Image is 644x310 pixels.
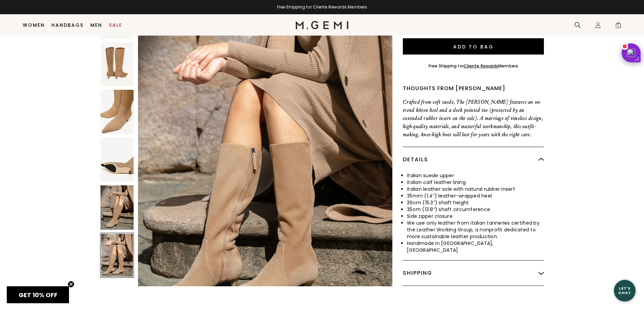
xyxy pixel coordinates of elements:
[407,206,544,213] li: 35cm (13.8“) shaft circumference
[51,22,84,28] a: Handbags
[19,291,57,299] span: GET 10% OFF
[407,192,544,199] li: 35mm (1.4”) leather-wrapped heel
[68,281,74,288] button: Close teaser
[403,84,544,92] div: Thoughts from [PERSON_NAME]
[403,147,544,172] div: Details
[407,213,544,220] li: Side zipper closure
[403,261,544,286] div: Shipping
[407,186,544,192] li: Italian leather sole with natural rubber insert
[403,38,544,55] button: Add to Bag
[109,22,122,28] a: Sale
[90,22,102,28] a: Men
[464,63,499,69] a: Cliente Rewards
[614,286,636,295] div: Let's Chat
[100,185,134,230] img: The Tina
[23,22,45,28] a: Women
[407,172,544,179] li: Italian suede upper
[7,286,69,303] div: GET 10% OFFClose teaser
[407,220,544,240] li: We use only leather from Italian tanneries certified by the Leather Working Group, a nonprofit de...
[407,179,544,186] li: Italian calf leather lining
[100,138,134,182] img: The Tina
[100,90,134,134] img: The Tina
[615,23,622,30] span: 1
[296,21,349,29] img: M.Gemi
[429,63,518,69] div: Free Shipping for Members
[403,98,544,139] p: Crafted from soft suede, The [PERSON_NAME] features an on-trend kitten heel and a sleek pointed t...
[407,199,544,206] li: 39cm (15.3”) shaft height
[100,42,134,87] img: The Tina
[407,240,544,253] li: Handmade in [GEOGRAPHIC_DATA], [GEOGRAPHIC_DATA]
